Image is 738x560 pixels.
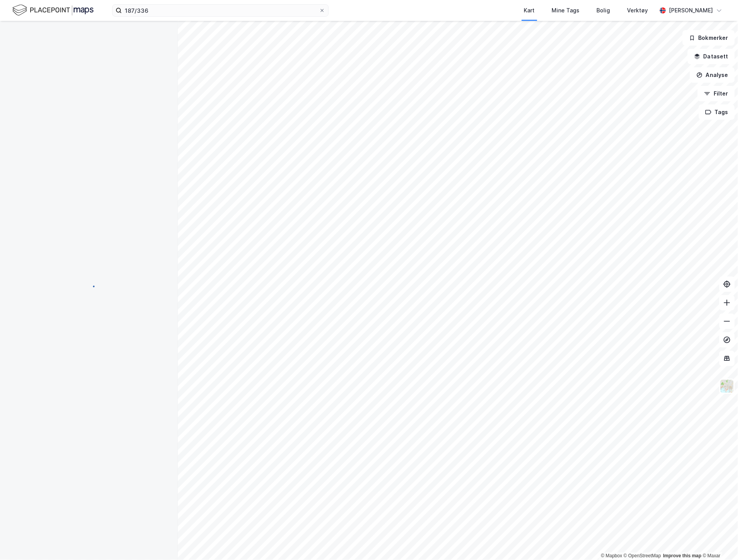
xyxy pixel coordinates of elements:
img: spinner.a6d8c91a73a9ac5275cf975e30b51cfb.svg [83,280,95,292]
div: Kontrollprogram for chat [699,523,738,560]
a: Improve this map [663,553,702,559]
div: Mine Tags [552,6,580,15]
button: Tags [699,104,735,120]
input: Søk på adresse, matrikkel, gårdeiere, leietakere eller personer [122,5,319,16]
img: Z [720,379,735,394]
div: Verktøy [627,6,648,15]
iframe: Chat Widget [699,523,738,560]
button: Datasett [688,49,735,64]
button: Bokmerker [683,30,735,46]
div: Kart [524,6,535,15]
div: Bolig [597,6,610,15]
img: logo.f888ab2527a4732fd821a326f86c7f29.svg [12,3,94,17]
button: Filter [698,86,735,101]
div: [PERSON_NAME] [669,6,713,15]
a: Mapbox [601,553,622,559]
button: Analyse [690,67,735,83]
a: OpenStreetMap [624,553,661,559]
